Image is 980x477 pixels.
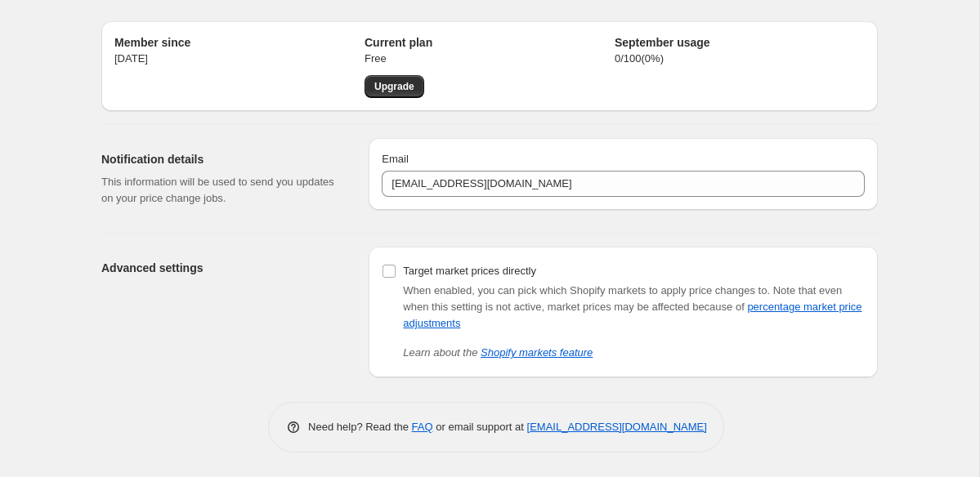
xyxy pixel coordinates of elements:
p: [DATE] [114,51,365,67]
p: 0 / 100 ( 0 %) [615,51,865,67]
h2: Notification details [101,151,342,167]
a: FAQ [412,421,433,433]
p: Free [365,51,615,67]
span: or email support at [433,421,527,433]
span: Upgrade [374,80,414,93]
h2: September usage [615,34,865,51]
a: Upgrade [365,75,424,98]
p: This information will be used to send you updates on your price change jobs. [101,174,342,207]
h2: Advanced settings [101,260,342,276]
a: Shopify markets feature [481,346,593,359]
i: Learn about the [403,346,593,359]
a: [EMAIL_ADDRESS][DOMAIN_NAME] [527,421,707,433]
span: Target market prices directly [403,265,536,277]
span: Note that even when this setting is not active, market prices may be affected because of [403,284,861,329]
h2: Member since [114,34,365,51]
span: Need help? Read the [308,421,412,433]
span: When enabled, you can pick which Shopify markets to apply price changes to. [403,284,770,296]
span: Email [382,153,409,165]
h2: Current plan [365,34,615,51]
